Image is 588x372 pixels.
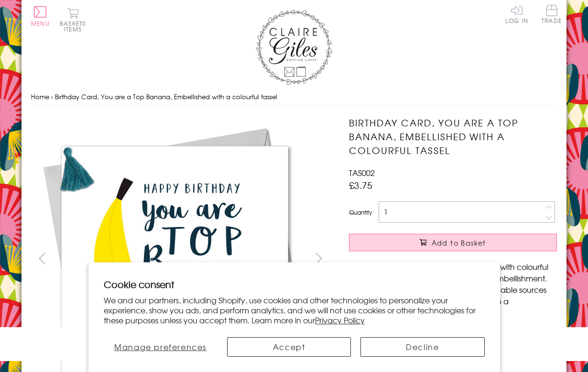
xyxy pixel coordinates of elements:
[227,337,351,357] button: Accept
[104,295,485,325] p: We and our partners, including Shopify, use cookies and other technologies to personalize your ex...
[542,5,562,23] span: Trade
[31,87,557,107] nav: breadcrumbs
[432,238,486,248] span: Add to Basket
[542,5,562,25] a: Trade
[104,278,485,291] h2: Cookie consent
[308,248,330,269] button: next
[31,19,50,28] span: Menu
[349,234,557,251] button: Add to Basket
[349,167,375,178] span: TAS002
[256,10,332,85] img: Claire Giles Greetings Cards
[60,8,86,32] button: Basket0 items
[349,178,372,192] span: £3.75
[360,337,484,357] button: Decline
[349,208,372,217] label: Quantity
[31,92,49,101] a: Home
[349,261,557,318] p: A wonderful bright vibrant Birthday card, with colourful images and hand finished with a tassel e...
[315,314,365,326] a: Privacy Policy
[104,337,218,357] button: Manage preferences
[114,341,207,352] span: Manage preferences
[349,116,557,157] h1: Birthday Card, You are a Top Banana, Embellished with a colourful tassel
[31,6,50,26] button: Menu
[31,248,53,269] button: prev
[55,92,277,101] span: Birthday Card, You are a Top Banana, Embellished with a colourful tassel
[505,5,528,23] a: Log In
[51,92,53,101] span: ›
[64,19,86,33] span: 0 items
